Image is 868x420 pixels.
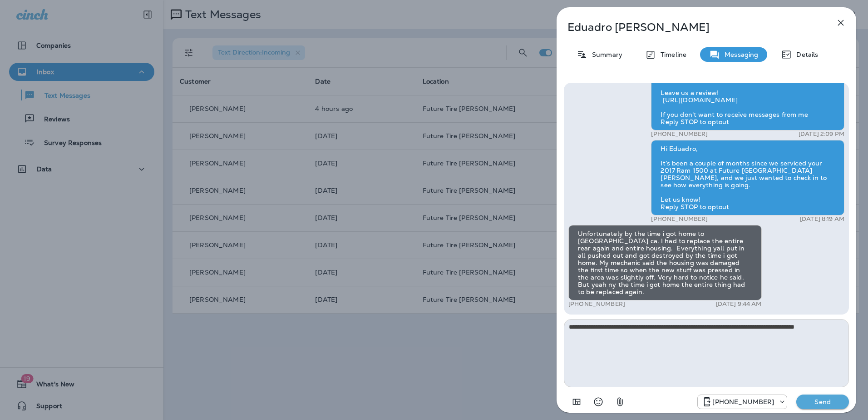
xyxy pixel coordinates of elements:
button: Select an emoji [589,393,607,411]
p: [PHONE_NUMBER] [651,215,708,223]
div: Hi Eduadro, It’s been a couple of months since we serviced your 2017 Ram 1500 at Future [GEOGRAPH... [651,140,844,215]
p: [PHONE_NUMBER] [651,130,708,138]
p: [PHONE_NUMBER] [568,300,625,308]
p: Messaging [720,51,758,58]
div: +1 (928) 232-1970 [698,396,787,407]
p: Send [804,398,842,406]
p: [DATE] 2:09 PM [799,130,844,138]
button: Send [796,395,849,409]
p: Eduadro [PERSON_NAME] [567,21,815,34]
div: Hello Eduadro, Hope all is well! This is [PERSON_NAME] from Future Tire [PERSON_NAME]. I wanted t... [651,40,844,130]
div: Unfortunately by the time i got home to [GEOGRAPHIC_DATA] ca. I had to replace the entire rear ag... [568,225,762,300]
p: Summary [587,51,622,58]
button: Add in a premade template [567,393,586,411]
p: Details [792,51,818,58]
p: [DATE] 8:19 AM [800,215,844,223]
p: [DATE] 9:44 AM [716,300,762,308]
p: [PHONE_NUMBER] [712,398,774,405]
p: Timeline [656,51,686,58]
